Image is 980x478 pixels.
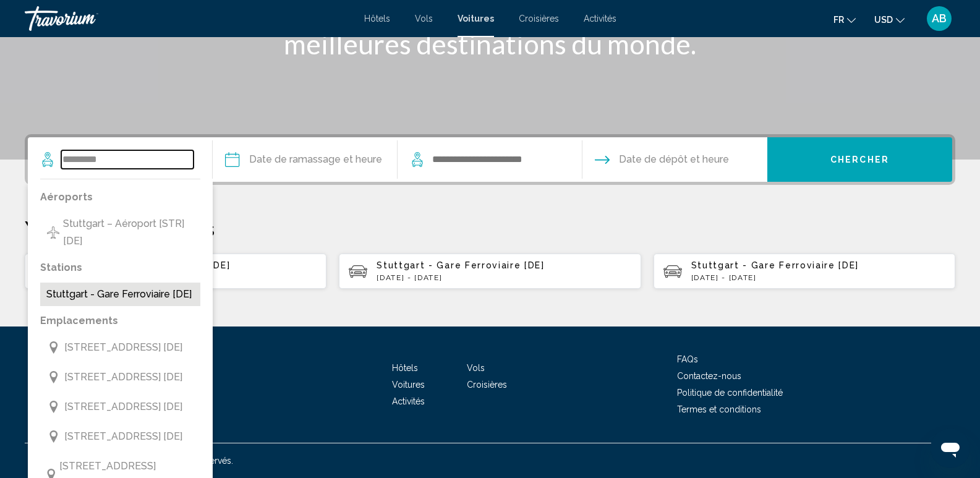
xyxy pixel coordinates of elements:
[874,15,893,25] span: USD
[40,395,200,419] button: [STREET_ADDRESS] [DE]
[392,380,425,390] a: Voitures
[25,216,955,241] p: Your Recent Searches
[833,11,856,28] button: Change language
[40,212,200,253] button: Stuttgart – Aéroport [STR] [DE]
[767,137,952,182] button: Chercher
[64,339,182,356] span: [STREET_ADDRESS] [DE]
[691,260,859,270] span: Stuttgart - Gare Ferroviaire [DE]
[40,336,200,359] button: [STREET_ADDRESS] [DE]
[677,388,783,398] a: Politique de confidentialité
[364,14,390,23] a: Hôtels
[677,371,741,381] a: Contactez-nous
[595,137,729,182] button: Drop-off date
[40,365,200,389] button: [STREET_ADDRESS] [DE]
[377,260,544,270] span: Stuttgart - Gare Ferroviaire [DE]
[40,283,200,306] button: Stuttgart - Gare Ferroviaire [DE]
[833,15,844,25] span: fr
[619,151,729,168] span: Date de dépôt et heure
[691,273,945,282] p: [DATE] - [DATE]
[63,215,194,250] span: Stuttgart – Aéroport [STR] [DE]
[458,14,494,23] a: Voitures
[339,253,641,289] button: Stuttgart - Gare Ferroviaire [DE][DATE] - [DATE]
[64,369,182,386] span: [STREET_ADDRESS] [DE]
[874,11,905,28] button: Change currency
[467,363,485,373] a: Vols
[377,273,631,282] p: [DATE] - [DATE]
[64,398,182,416] span: [STREET_ADDRESS] [DE]
[28,137,952,182] div: Search widget
[654,253,955,289] button: Stuttgart - Gare Ferroviaire [DE][DATE] - [DATE]
[40,259,200,276] p: Stations
[40,425,200,448] button: [STREET_ADDRESS] [DE]
[923,6,955,32] button: User Menu
[40,312,200,330] p: Emplacements
[467,380,507,390] a: Croisières
[392,363,418,373] a: Hôtels
[392,396,425,406] a: Activités
[519,14,559,23] a: Croisières
[584,14,616,23] a: Activités
[25,6,352,31] a: Travorium
[830,155,889,165] span: Chercher
[677,404,761,414] a: Termes et conditions
[931,429,970,468] iframe: Bouton de lancement de la fenêtre de messagerie
[64,428,182,445] span: [STREET_ADDRESS] [DE]
[677,354,698,364] a: FAQs
[932,12,947,25] span: AB
[40,189,200,206] p: Aéroports
[25,253,326,289] button: Stuttgart - Gare Ferroviaire [DE][DATE] - [DATE]
[415,14,433,23] a: Vols
[225,137,382,182] button: Pickup date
